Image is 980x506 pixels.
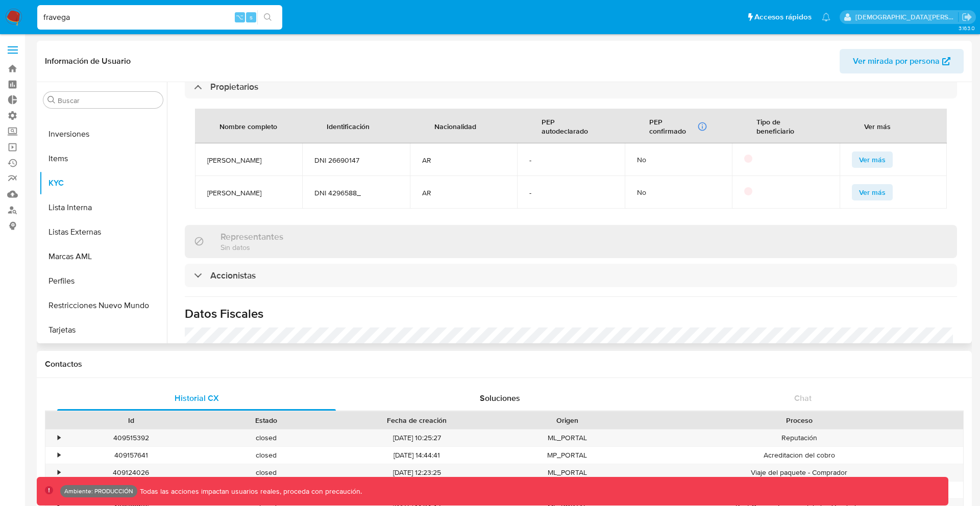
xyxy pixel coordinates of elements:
div: 409515392 [63,429,199,446]
div: [DATE] 12:23:25 [334,464,499,481]
div: Tipo de beneficiario [744,109,827,143]
div: Acreditacion del cobro [635,447,963,464]
div: 409157641 [63,447,199,464]
button: Restricciones Nuevo Mundo [39,293,167,318]
button: Ver más [852,184,893,200]
div: • [58,433,60,443]
div: RepresentantesSin datos [185,225,957,258]
h3: Propietarios [210,81,258,92]
button: Marcas AML [39,244,167,269]
a: Salir [962,12,972,22]
div: closed [199,464,334,481]
span: DNI 4296588_ [314,188,397,197]
button: Ver mirada por persona [840,49,964,73]
span: DNI 26690147 [314,156,397,165]
span: s [250,12,253,22]
div: Identificación [314,114,382,138]
button: KYC [39,171,167,195]
span: Accesos rápidos [754,12,812,22]
span: - [529,156,612,165]
div: ML_PORTAL [500,429,635,446]
div: Viaje del paquete - Comprador [635,464,963,481]
div: Nacionalidad [422,114,488,138]
div: [DATE] 10:25:27 [334,429,499,446]
div: Reputación [635,429,963,446]
h3: Accionistas [210,270,256,281]
span: Chat [794,392,812,404]
button: Items [39,146,167,171]
span: AR [422,188,505,197]
div: Proceso [642,415,956,425]
div: Ver más [852,114,903,138]
p: Ambiente: PRODUCCIÓN [64,489,133,493]
span: ⌥ [236,12,243,22]
h1: Información de Usuario [45,56,131,66]
div: PEP confirmado [649,117,707,136]
div: ML_PORTAL [500,464,635,481]
span: [PERSON_NAME] [207,188,290,197]
div: Fecha de creación [341,415,492,425]
div: Origen [507,415,628,425]
h3: Representantes [220,231,283,242]
span: Soluciones [480,392,520,404]
span: Ver más [859,153,886,167]
div: Accionistas [185,264,957,287]
div: MP_PORTAL [500,447,635,464]
button: Perfiles [39,269,167,293]
a: Notificaciones [822,13,830,21]
div: Nombre completo [207,114,289,138]
input: Buscar usuario o caso... [37,11,282,24]
button: Buscar [47,96,56,104]
div: • [58,468,60,477]
div: PEP autodeclarado [529,109,612,143]
div: 409124026 [63,464,199,481]
button: Lista Interna [39,195,167,220]
div: Propietarios [185,75,957,98]
span: AR [422,156,505,165]
div: No [637,155,720,164]
button: Tarjetas [39,318,167,342]
button: Listas Externas [39,220,167,244]
h1: Datos Fiscales [185,306,957,321]
input: Buscar [58,96,159,105]
div: Id [70,415,191,425]
div: closed [199,429,334,446]
div: No [637,188,720,197]
h1: Contactos [45,359,964,369]
button: Ver más [852,151,893,168]
p: Todas las acciones impactan usuarios reales, proceda con precaución. [137,487,362,496]
button: Inversiones [39,122,167,146]
span: Ver mirada por persona [853,49,940,73]
p: Sin datos [220,242,283,252]
span: Historial CX [175,392,219,404]
div: Estado [206,415,327,425]
span: - [529,188,612,197]
p: jesus.vallezarante@mercadolibre.com.co [855,12,959,22]
div: closed [199,447,334,464]
div: [DATE] 14:44:41 [334,447,499,464]
span: Ver más [859,185,886,199]
div: • [58,450,60,460]
span: [PERSON_NAME] [207,156,290,165]
button: search-icon [257,10,278,24]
